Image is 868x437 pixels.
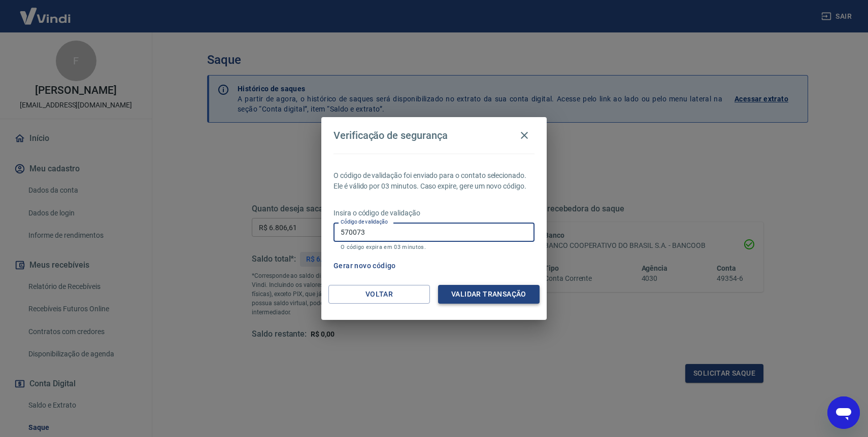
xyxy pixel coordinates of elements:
label: Código de validação [341,218,388,226]
button: Gerar novo código [329,257,400,275]
button: Voltar [328,285,430,304]
h4: Verificação de segurança [333,129,448,141]
button: Validar transação [438,285,540,304]
iframe: Botão para abrir a janela de mensagens [827,396,860,429]
p: O código expira em 03 minutos. [341,244,527,250]
p: Insira o código de validação [333,208,535,218]
p: O código de validação foi enviado para o contato selecionado. Ele é válido por 03 minutos. Caso e... [333,170,535,192]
